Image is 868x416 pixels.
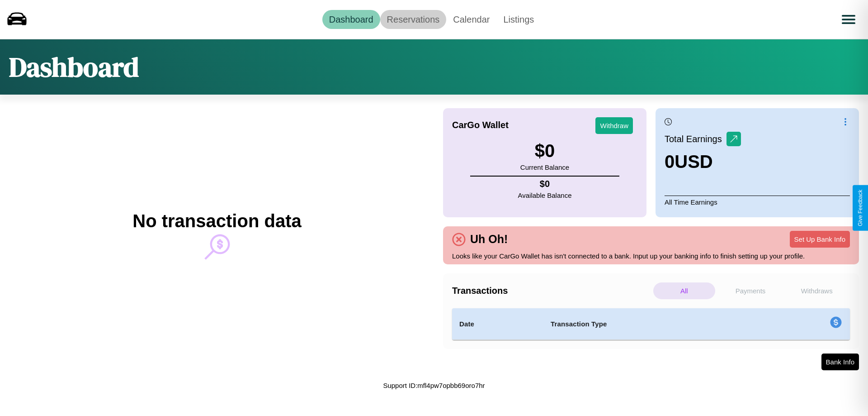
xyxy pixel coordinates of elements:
p: Payments [720,282,782,299]
a: Listings [496,10,541,29]
button: Bank Info [821,354,859,370]
a: Reservations [380,10,447,29]
h4: Transactions [452,286,651,296]
button: Withdraw [595,117,633,134]
h3: $ 0 [520,141,569,161]
p: Total Earnings [665,131,726,147]
div: Give Feedback [857,190,863,226]
button: Set Up Bank Info [790,231,850,248]
a: Dashboard [322,10,380,29]
p: Looks like your CarGo Wallet has isn't connected to a bank. Input up your banking info to finish ... [452,250,850,262]
p: All Time Earnings [665,196,850,208]
h1: Dashboard [9,48,139,86]
button: Open menu [836,7,861,32]
h4: Uh Oh! [466,233,512,246]
p: Current Balance [520,161,569,173]
p: Available Balance [518,189,572,201]
p: Withdraws [786,282,848,299]
h4: Transaction Type [551,319,756,330]
p: Support ID: mfl4pw7opbb69oro7hr [383,379,485,392]
h4: Date [459,319,536,330]
a: Calendar [446,10,496,29]
table: simple table [452,308,850,340]
h3: 0 USD [665,152,741,172]
h2: No transaction data [132,211,301,231]
h4: $ 0 [518,179,572,189]
p: All [653,282,715,299]
h4: CarGo Wallet [452,120,509,130]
